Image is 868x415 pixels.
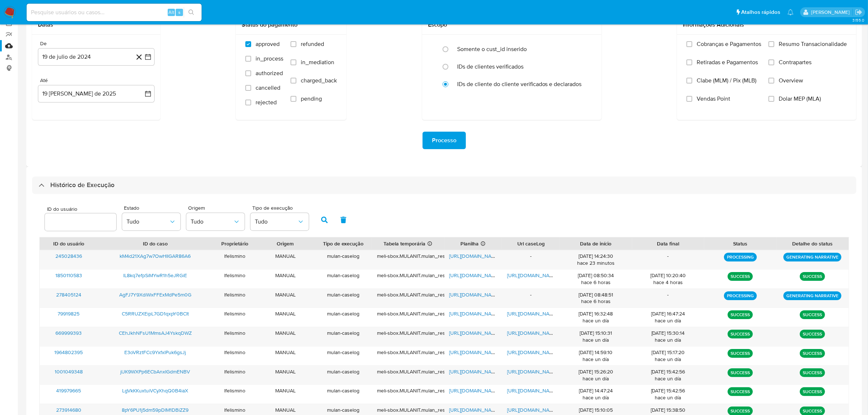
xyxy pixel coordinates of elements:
span: 3.155.0 [852,17,864,23]
a: Notificações [787,9,794,15]
span: Atalhos rápidos [741,8,780,16]
input: Pesquise usuários ou casos... [27,8,202,17]
span: s [178,9,180,16]
span: Alt [168,9,174,16]
a: Sair [855,8,863,16]
button: search-icon [184,7,199,18]
p: laisa.felismino@mercadolivre.com [811,9,852,16]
